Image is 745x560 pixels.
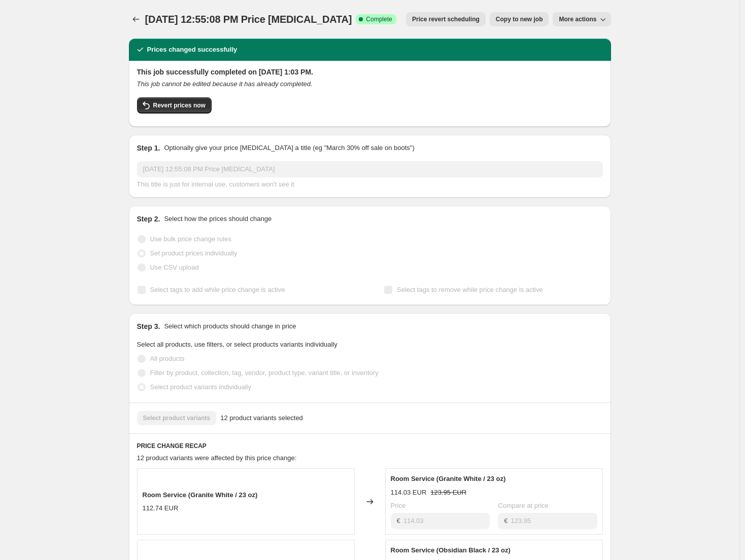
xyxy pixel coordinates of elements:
[137,321,160,331] h2: Step 3.
[137,161,603,177] input: 30% off holiday sale
[150,235,231,243] span: Use bulk price change rules
[397,517,400,525] span: €
[150,264,199,271] span: Use CSV upload
[150,286,285,293] span: Select tags to add while price change is active
[137,442,603,450] h6: PRICE CHANGE RECAP
[150,249,238,257] span: Set product prices individually
[559,15,596,23] span: More actions
[504,517,507,525] span: €
[150,369,379,377] span: Filter by product, collection, tag, vendor, product type, variant title, or inventory
[406,12,486,26] button: Price revert scheduling
[145,14,352,25] span: [DATE] 12:55:08 PM Price [MEDICAL_DATA]
[498,502,549,509] span: Compare at price
[430,488,466,498] strike: 123.95 EUR
[496,15,543,23] span: Copy to new job
[137,143,160,153] h2: Step 1.
[164,321,296,331] p: Select which products should change in price
[137,214,160,224] h2: Step 2.
[137,341,337,348] span: Select all products, use filters, or select products variants individually
[164,214,272,224] p: Select how the prices should change
[164,143,414,153] p: Optionally give your price [MEDICAL_DATA] a title (eg "March 30% off sale on boots")
[391,546,511,554] span: Room Service (Obsidian Black / 23 oz)
[220,413,303,423] span: 12 product variants selected
[150,383,251,391] span: Select product variants individually
[490,12,549,26] button: Copy to new job
[553,12,611,26] button: More actions
[137,80,313,88] i: This job cannot be edited because it has already completed.
[397,286,543,293] span: Select tags to remove while price change is active
[137,454,297,462] span: 12 product variants were affected by this price change:
[366,15,392,23] span: Complete
[391,502,406,509] span: Price
[129,12,143,26] button: Price change jobs
[137,180,294,188] span: This title is just for internal use, customers won't see it
[147,45,238,55] h2: Prices changed successfully
[412,15,480,23] span: Price revert scheduling
[143,491,258,499] span: Room Service (Granite White / 23 oz)
[153,101,206,109] span: Revert prices now
[391,488,427,498] div: 114.03 EUR
[150,355,185,362] span: All products
[137,97,212,114] button: Revert prices now
[391,475,506,482] span: Room Service (Granite White / 23 oz)
[143,503,179,513] div: 112.74 EUR
[137,67,603,77] h2: This job successfully completed on [DATE] 1:03 PM.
